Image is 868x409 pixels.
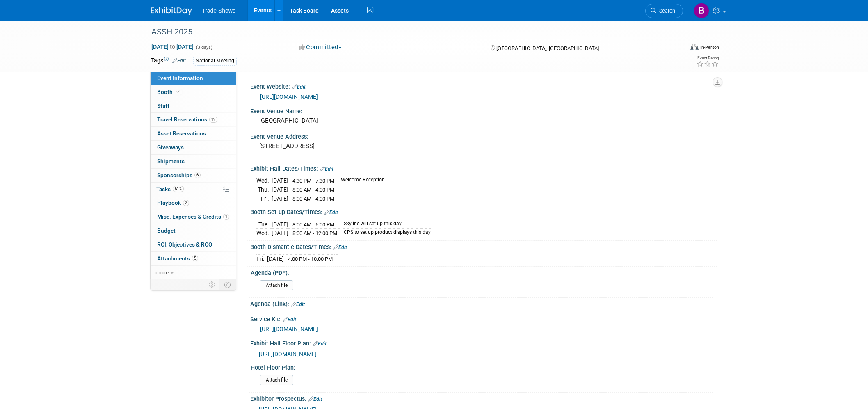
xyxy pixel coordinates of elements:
span: 61% [173,186,184,192]
pre: [STREET_ADDRESS] [259,142,436,150]
a: Budget [151,224,236,238]
div: In-Person [700,44,719,50]
div: Exhibitor Prospectus: [250,393,717,403]
div: [GEOGRAPHIC_DATA] [256,114,711,127]
span: 4:00 PM - 10:00 PM [288,256,333,262]
a: Giveaways [151,141,236,154]
div: Hotel Floor Plan: [251,361,713,372]
td: Thu. [256,185,272,194]
div: Event Rating [697,56,719,60]
img: Becca Rensi [694,3,709,18]
span: 8:00 AM - 12:00 PM [292,230,337,236]
a: [URL][DOMAIN_NAME] [259,351,317,357]
span: Misc. Expenses & Credits [157,213,229,220]
span: (3 days) [195,45,212,50]
div: Event Venue Address: [250,130,717,141]
span: 8:00 AM - 5:00 PM [292,222,334,228]
a: Booth [151,85,236,99]
div: National Meeting [193,57,237,65]
a: Shipments [151,155,236,168]
a: Edit [308,396,322,402]
td: CPS to set up product displays this day [339,229,431,238]
span: Travel Reservations [157,116,217,123]
a: ROI, Objectives & ROO [151,238,236,251]
div: Exhibit Hall Floor Plan: [250,337,717,348]
a: Edit [283,317,296,322]
span: Attachments [157,255,198,262]
div: Event Website: [250,80,717,91]
a: Playbook2 [151,196,236,210]
td: [DATE] [272,229,288,238]
a: Asset Reservations [151,127,236,140]
td: Fri. [256,194,272,203]
div: Booth Set-up Dates/Times: [250,206,717,217]
a: [URL][DOMAIN_NAME] [260,326,318,332]
span: Shipments [157,158,185,165]
td: [DATE] [272,176,288,185]
div: Agenda (PDF): [251,267,713,277]
span: 5 [192,255,198,261]
span: 4:30 PM - 7:30 PM [292,178,334,184]
a: Misc. Expenses & Credits1 [151,210,236,224]
span: 1 [223,214,229,220]
div: Booth Dismantle Dates/Times: [250,241,717,251]
img: ExhibitDay [151,7,192,15]
span: ROI, Objectives & ROO [157,241,212,248]
span: 12 [209,117,217,123]
span: 8:00 AM - 4:00 PM [292,187,334,193]
span: to [169,43,176,50]
div: Event Format [635,43,719,55]
td: [DATE] [272,194,288,203]
span: Search [656,8,675,14]
a: Attachments5 [151,252,236,265]
td: Toggle Event Tabs [219,279,236,290]
span: Giveaways [157,144,184,151]
span: Budget [157,227,176,234]
a: Search [645,4,683,18]
span: Staff [157,103,169,109]
a: [URL][DOMAIN_NAME] [260,94,318,100]
span: Booth [157,89,182,95]
td: [DATE] [267,255,284,263]
span: [DATE] [DATE] [151,43,194,50]
span: Asset Reservations [157,130,206,137]
div: Agenda (Link): [250,298,717,308]
a: Tasks61% [151,183,236,196]
button: Committed [296,43,345,52]
span: Tasks [156,186,184,192]
a: Edit [320,166,333,172]
div: Service Kit: [250,313,717,324]
a: Edit [291,302,305,307]
span: Trade Shows [202,7,235,14]
td: [DATE] [272,220,288,229]
div: Exhibit Hall Dates/Times: [250,162,717,173]
span: 2 [183,200,189,206]
a: Edit [333,244,347,250]
span: [GEOGRAPHIC_DATA], [GEOGRAPHIC_DATA] [496,45,599,51]
span: Sponsorships [157,172,201,178]
a: Edit [172,58,186,64]
td: Personalize Event Tab Strip [205,279,219,290]
div: ASSH 2025 [148,25,671,39]
span: 8:00 AM - 4:00 PM [292,196,334,202]
span: 6 [194,172,201,178]
img: Format-Inperson.png [690,44,699,50]
td: Fri. [256,255,267,263]
td: Wed. [256,229,272,238]
td: Tue. [256,220,272,229]
i: Booth reservation complete [176,89,180,94]
span: more [155,269,169,276]
a: Edit [324,210,338,215]
td: Tags [151,56,186,66]
td: Welcome Reception [336,176,385,185]
a: Edit [292,84,306,90]
a: Travel Reservations12 [151,113,236,126]
td: Wed. [256,176,272,185]
td: Skyline will set up this day [339,220,431,229]
a: Sponsorships6 [151,169,236,182]
a: Edit [313,341,327,347]
a: more [151,266,236,279]
a: Staff [151,99,236,113]
div: Event Venue Name: [250,105,717,115]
